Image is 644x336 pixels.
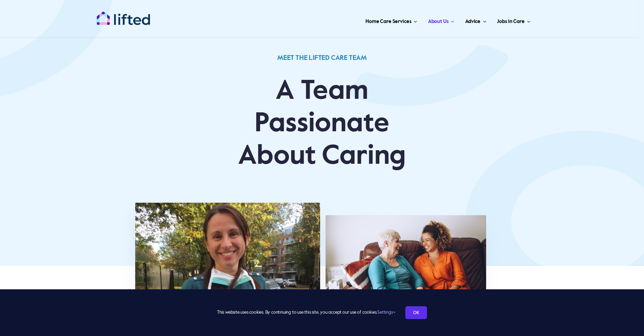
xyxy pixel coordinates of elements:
a: Home Care Services [363,10,419,30]
nav: Main Menu [172,10,532,30]
a: Settings [377,310,395,315]
h1: MEET THE LIFTED CARE TEAM [215,45,429,72]
span: Advice [465,16,480,27]
span: About Us [428,16,449,27]
span: Home Care Services [365,16,411,27]
a: OK [405,306,427,319]
a: Jobs in Care [495,10,532,30]
a: Advice [463,10,488,30]
span: This website uses cookies. By continuing to use this site, you accept our use of cookies. [217,307,395,318]
a: About Us [426,10,456,30]
span: A Team Passionate About Caring [238,78,406,170]
span: Jobs in Care [497,16,524,27]
a: lifted-logo [96,11,150,18]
